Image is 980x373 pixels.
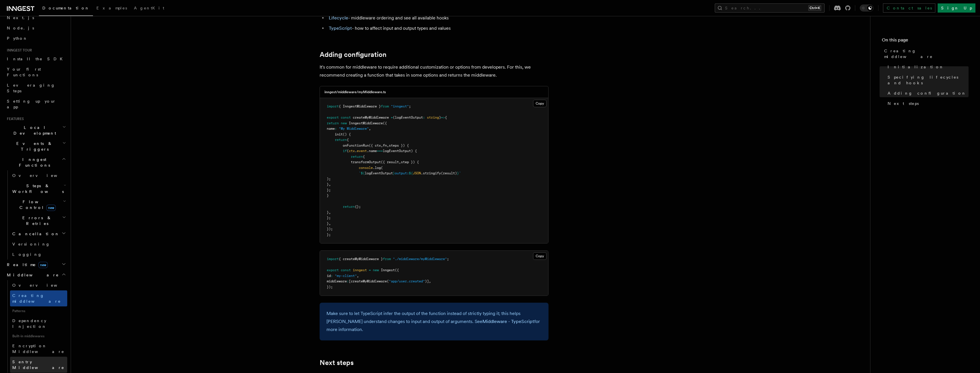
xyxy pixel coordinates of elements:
a: Adding configuration [885,88,969,98]
a: Sentry Middleware [10,357,67,373]
span: logEventOutput) { [383,149,417,153]
button: Copy [533,252,547,260]
button: Realtimenew [5,260,67,270]
span: === [377,149,383,153]
span: from [381,104,389,108]
span: } [327,222,329,226]
span: Flow Control [10,199,63,210]
a: AgentKit [130,2,168,15]
span: ( [347,149,349,153]
span: Overview [12,173,71,178]
h3: inngest/middleware/myMiddleware.ts [324,90,386,94]
a: Encryption Middleware [10,341,67,357]
span: } [327,182,329,186]
a: Specifying lifecycles and hooks [885,72,969,88]
span: , [357,274,359,278]
span: : [331,274,333,278]
button: Events & Triggers [5,138,67,154]
span: middleware [327,279,347,283]
span: , [387,143,389,147]
span: ) [439,115,441,119]
a: Install the SDK [5,54,67,64]
span: ( [381,166,383,170]
span: Leveraging Steps [7,83,55,93]
span: }); [327,285,333,289]
button: Steps & Workflows [10,181,67,197]
button: Inngest Functions [5,154,67,170]
a: Next.js [5,13,67,23]
span: event [357,149,367,153]
span: ; [409,104,411,108]
span: , [381,143,383,147]
span: Realtime [5,262,48,268]
span: Patterns [10,306,67,316]
a: Your first Functions [5,64,67,80]
span: Encryption Middleware [12,344,64,354]
span: output: [395,171,409,175]
span: Next steps [888,101,919,106]
span: Middleware [5,272,59,278]
a: Creating middleware [10,290,67,306]
span: console [359,166,373,170]
span: : [347,279,349,283]
a: Adding configuration [320,51,387,59]
a: Sign Up [938,3,975,13]
span: { createMyMiddleware } [339,257,383,261]
span: Examples [96,6,127,10]
span: logEventOutput [365,171,393,175]
span: }; [327,188,331,192]
button: Copy [533,100,547,107]
button: Flow Controlnew [10,197,67,213]
a: Contact sales [883,3,935,13]
span: onFunctionRun [343,143,369,147]
span: (logEventOutput [393,115,423,119]
span: name [327,127,335,131]
span: Built-in middlewares [10,332,67,341]
a: Python [5,33,67,43]
span: return [351,155,363,159]
span: } [457,171,459,175]
span: Errors & Retries [10,215,62,226]
span: ); [327,177,331,181]
button: Toggle dark mode [860,5,874,11]
span: createMyMiddleware [353,115,389,119]
span: { [347,138,349,142]
button: Errors & Retries [10,213,67,229]
span: fn [383,143,387,147]
span: . [355,149,357,153]
span: step }) { [401,160,419,164]
span: = [369,268,371,272]
span: Documentation [42,6,90,10]
span: ctx [349,149,355,153]
a: Examples [93,2,130,15]
span: Initialization [888,64,944,70]
span: [ [349,279,351,283]
a: TypeScript [329,25,352,31]
span: export [327,268,339,272]
span: )] [425,279,429,283]
span: new [38,262,48,268]
a: Logging [10,249,67,260]
span: , [369,127,371,131]
span: ({ result [381,160,399,164]
span: transformOutput [351,160,381,164]
span: Install the SDK [7,57,66,61]
span: ({ [395,268,399,272]
span: }); [327,227,333,231]
span: Dependency Injection [12,318,47,329]
span: Local Development [5,125,62,136]
span: , [329,222,331,226]
span: Steps & Workflows [10,183,64,194]
div: Middleware [5,280,67,373]
span: .stringify [421,171,441,175]
li: - middleware ordering and see all available hooks [327,14,549,22]
a: Leveraging Steps [5,80,67,96]
span: createMyMiddleware [351,279,387,283]
span: const [341,115,351,119]
span: : [335,127,337,131]
span: export [327,115,339,119]
span: InngestMiddleware [349,121,383,125]
span: JSON [413,171,421,175]
span: { [445,115,447,119]
span: "./middleware/myMiddleware" [393,257,447,261]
